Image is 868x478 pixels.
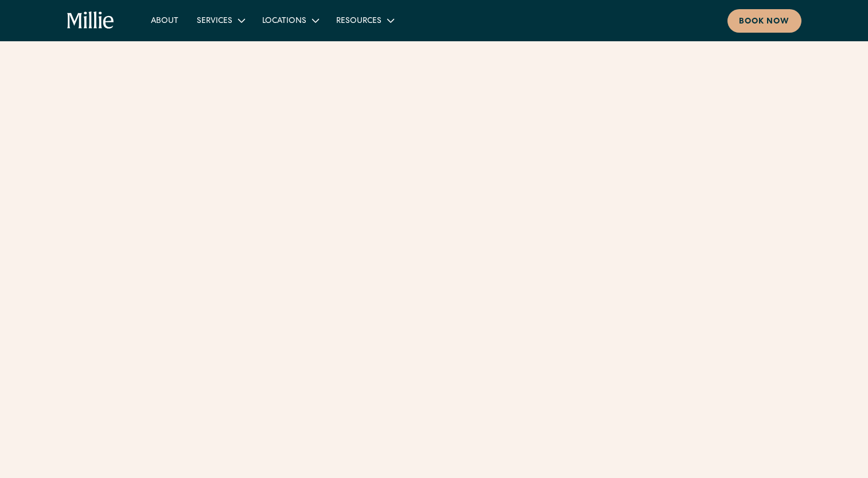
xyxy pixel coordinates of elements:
[262,15,306,28] div: Locations
[336,15,382,28] div: Resources
[327,11,402,30] div: Resources
[142,11,188,30] a: About
[197,15,232,28] div: Services
[739,16,790,28] div: Book now
[727,9,801,33] a: Book now
[253,11,327,30] div: Locations
[188,11,253,30] div: Services
[67,11,115,30] a: home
